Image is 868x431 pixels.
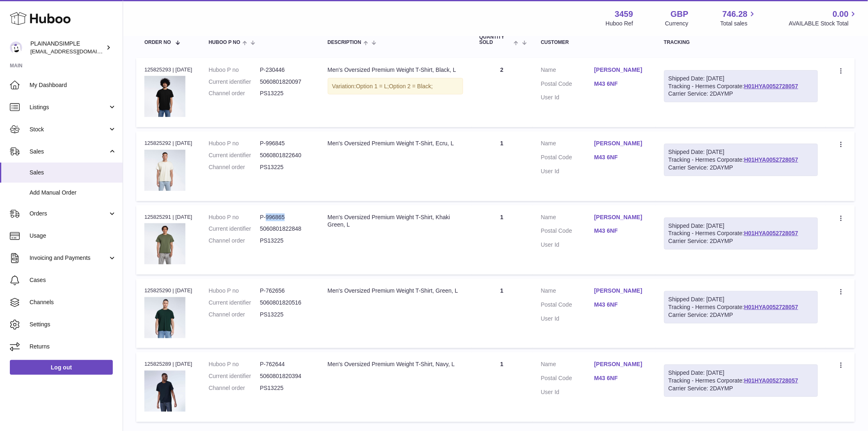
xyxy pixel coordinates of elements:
[260,299,311,307] dd: 5060801820516
[594,213,648,221] a: [PERSON_NAME]
[260,384,311,392] dd: PS13225
[789,9,858,28] a: 0.00 AVAILABLE Stock Total
[669,148,813,156] div: Shipped Date: [DATE]
[328,40,361,45] span: Description
[260,151,311,159] dd: 5060801822640
[30,40,104,55] div: PLAINANDSIMPLE
[209,237,260,245] dt: Channel order
[789,20,858,28] span: AVAILABLE Stock Total
[260,89,311,97] dd: PS13225
[669,296,813,303] div: Shipped Date: [DATE]
[664,70,818,103] div: Tracking - Hermes Corporate:
[30,48,121,55] span: [EMAIL_ADDRESS][DOMAIN_NAME]
[209,140,260,147] dt: Huboo P no
[144,223,185,264] img: 34591725019668.jpeg
[669,164,813,172] div: Carrier Service: 2DAYMP
[209,360,260,368] dt: Huboo P no
[209,66,260,74] dt: Huboo P no
[30,343,116,351] span: Returns
[144,76,185,117] img: 34591726049279.jpeg
[30,254,108,262] span: Invoicing and Payments
[260,237,311,245] dd: PS13225
[144,150,185,191] img: 34591725019814.jpeg
[356,83,389,89] span: Option 1 = L;
[833,9,849,20] span: 0.00
[30,169,116,177] span: Sales
[144,140,192,147] div: 125825292 | [DATE]
[594,360,648,368] a: [PERSON_NAME]
[669,369,813,377] div: Shipped Date: [DATE]
[209,311,260,319] dt: Channel order
[144,287,192,294] div: 125825290 | [DATE]
[541,227,594,237] dt: Postal Code
[389,83,433,89] span: Option 2 = Black;
[144,360,192,368] div: 125825289 | [DATE]
[669,90,813,98] div: Carrier Service: 2DAYMP
[328,360,463,368] div: Men's Oversized Premium Weight T-Shirt, Navy, L
[594,374,648,382] a: M43 6NF
[669,385,813,392] div: Carrier Service: 2DAYMP
[664,291,818,323] div: Tracking - Hermes Corporate:
[30,210,108,218] span: Orders
[541,140,594,149] dt: Name
[664,40,818,45] div: Tracking
[260,66,311,74] dd: P-230446
[671,9,688,20] strong: GBP
[260,372,311,380] dd: 5060801820394
[10,41,22,54] img: internalAdmin-3459@internal.huboo.com
[209,78,260,86] dt: Current identifier
[744,83,798,89] a: H01HYA0052728057
[260,311,311,319] dd: PS13225
[669,237,813,245] div: Carrier Service: 2DAYMP
[260,140,311,147] dd: P-996845
[541,213,594,223] dt: Name
[328,66,463,74] div: Men's Oversized Premium Weight T-Shirt, Black, L
[30,126,108,133] span: Stock
[30,232,116,240] span: Usage
[260,225,311,233] dd: 5060801822848
[209,40,240,45] span: Huboo P no
[30,189,116,197] span: Add Manual Order
[615,9,633,20] strong: 3459
[260,213,311,221] dd: P-996865
[209,372,260,380] dt: Current identifier
[144,213,192,221] div: 125825291 | [DATE]
[541,241,594,249] dt: User Id
[720,9,757,28] a: 746.28 Total sales
[144,371,185,412] img: 34591682707845.jpeg
[209,225,260,233] dt: Current identifier
[744,230,798,236] a: H01HYA0052728057
[144,40,171,45] span: Order No
[10,360,113,375] a: Log out
[720,20,757,28] span: Total sales
[471,58,533,127] td: 2
[30,321,116,328] span: Settings
[541,167,594,175] dt: User Id
[541,154,594,163] dt: Postal Code
[541,360,594,370] dt: Name
[665,20,689,28] div: Currency
[30,148,108,156] span: Sales
[744,377,798,384] a: H01HYA0052728057
[471,131,533,201] td: 1
[144,297,185,338] img: 34591726480657.jpeg
[669,75,813,83] div: Shipped Date: [DATE]
[744,304,798,310] a: H01HYA0052728057
[594,140,648,147] a: [PERSON_NAME]
[209,384,260,392] dt: Channel order
[471,205,533,275] td: 1
[594,227,648,235] a: M43 6NF
[594,80,648,88] a: M43 6NF
[30,276,116,284] span: Cases
[480,34,512,45] span: Quantity Sold
[471,352,533,422] td: 1
[669,311,813,319] div: Carrier Service: 2DAYMP
[541,40,648,45] div: Customer
[594,301,648,309] a: M43 6NF
[541,301,594,311] dt: Postal Code
[260,287,311,295] dd: P-762656
[209,163,260,171] dt: Channel order
[30,81,116,89] span: My Dashboard
[260,78,311,86] dd: 5060801820097
[541,94,594,101] dt: User Id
